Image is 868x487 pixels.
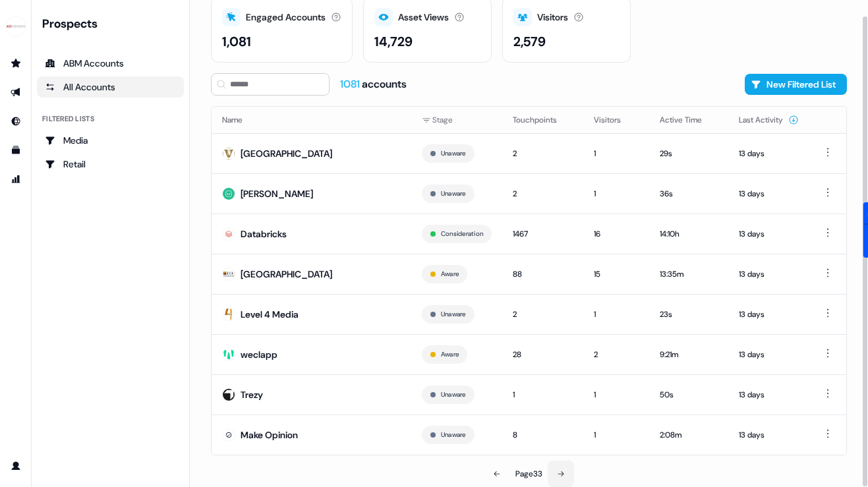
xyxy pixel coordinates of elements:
[45,158,176,171] div: Retail
[37,154,184,175] a: Go to Retail
[42,16,184,32] div: Prospects
[739,227,799,241] div: 13 days
[37,53,184,74] a: ABM Accounts
[745,74,847,95] button: New Filtered List
[5,111,26,132] a: Go to Inbound
[246,11,326,24] div: Engaged Accounts
[660,388,718,401] div: 50s
[660,147,718,160] div: 29s
[739,268,799,281] div: 13 days
[5,140,26,161] a: Go to templates
[513,108,573,132] button: Touchpoints
[241,428,298,442] div: Make Opinion
[739,147,799,160] div: 13 days
[45,57,176,70] div: ABM Accounts
[340,77,362,91] span: 1081
[739,348,799,361] div: 13 days
[5,82,26,103] a: Go to outbound experience
[212,107,411,133] th: Name
[340,77,407,92] div: accounts
[594,428,639,442] div: 1
[739,187,799,200] div: 13 days
[441,308,466,320] button: Unaware
[241,348,277,361] div: weclapp
[739,308,799,321] div: 13 days
[374,32,413,51] div: 14,729
[5,169,26,190] a: Go to attribution
[441,349,459,360] button: Aware
[42,113,94,125] div: Filtered lists
[513,268,573,281] div: 88
[660,108,718,132] button: Active Time
[594,268,639,281] div: 15
[441,389,466,401] button: Unaware
[241,268,332,281] div: [GEOGRAPHIC_DATA]
[660,187,718,200] div: 36s
[37,130,184,151] a: Go to Media
[513,32,546,51] div: 2,579
[739,388,799,401] div: 13 days
[515,467,542,480] div: Page 33
[660,268,718,281] div: 13:35m
[537,11,568,24] div: Visitors
[594,308,639,321] div: 1
[594,388,639,401] div: 1
[5,53,26,74] a: Go to prospects
[398,11,449,24] div: Asset Views
[660,348,718,361] div: 9:21m
[513,227,573,241] div: 1467
[513,187,573,200] div: 2
[660,428,718,442] div: 2:08m
[594,348,639,361] div: 2
[441,148,466,159] button: Unaware
[513,308,573,321] div: 2
[241,227,287,241] div: Databricks
[37,76,184,98] a: All accounts
[594,227,639,241] div: 16
[739,428,799,442] div: 13 days
[660,227,718,241] div: 14:10h
[441,268,459,280] button: Aware
[513,348,573,361] div: 28
[594,108,637,132] button: Visitors
[45,80,176,94] div: All Accounts
[222,32,251,51] div: 1,081
[422,113,492,127] div: Stage
[739,108,799,132] button: Last Activity
[241,388,263,401] div: Trezy
[441,228,483,240] button: Consideration
[513,428,573,442] div: 8
[441,188,466,200] button: Unaware
[594,187,639,200] div: 1
[45,134,176,147] div: Media
[241,187,313,200] div: [PERSON_NAME]
[241,308,299,321] div: Level 4 Media
[5,455,26,476] a: Go to profile
[660,308,718,321] div: 23s
[513,147,573,160] div: 2
[594,147,639,160] div: 1
[441,429,466,441] button: Unaware
[513,388,573,401] div: 1
[241,147,332,160] div: [GEOGRAPHIC_DATA]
